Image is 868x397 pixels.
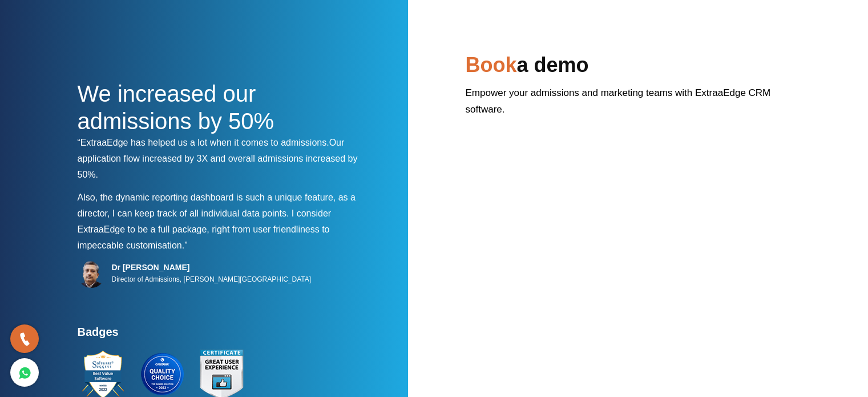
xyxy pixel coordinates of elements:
[78,193,356,218] span: Also, the dynamic reporting dashboard is such a unique feature, as a director, I can keep track o...
[112,272,312,286] p: Director of Admissions, [PERSON_NAME][GEOGRAPHIC_DATA]
[466,51,791,85] h2: a demo
[78,138,329,147] span: “ExtraaEdge has helped us a lot when it comes to admissions.
[112,262,312,272] h5: Dr [PERSON_NAME]
[78,208,332,250] span: I consider ExtraaEdge to be a full package, right from user friendliness to impeccable customisat...
[466,53,517,77] span: Book
[466,85,791,126] p: Empower your admissions and marketing teams with ExtraaEdge CRM software.
[78,325,369,346] h4: Badges
[78,81,274,134] span: We increased our admissions by 50%
[78,138,358,179] span: Our application flow increased by 3X and overall admissions increased by 50%.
